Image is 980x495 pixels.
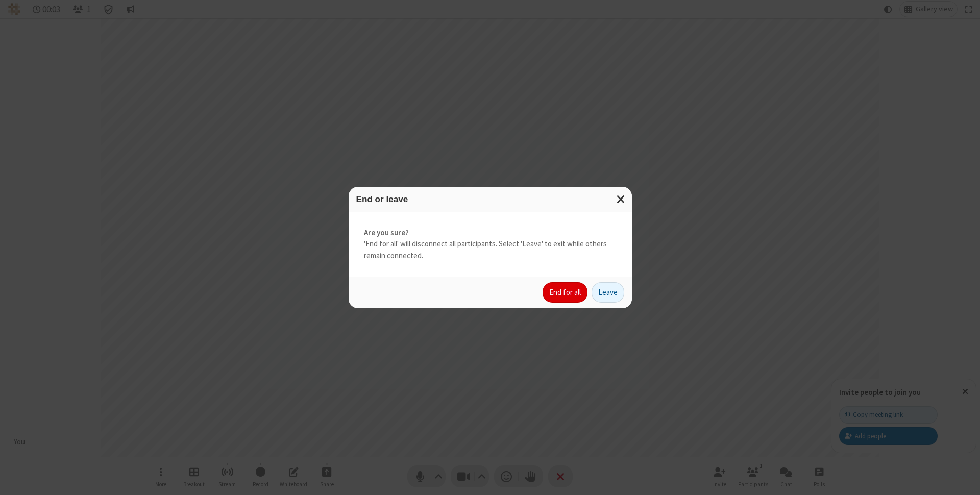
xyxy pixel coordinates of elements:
button: Leave [592,282,624,303]
button: Close modal [610,187,632,212]
div: 'End for all' will disconnect all participants. Select 'Leave' to exit while others remain connec... [349,212,632,277]
button: End for all [543,282,587,303]
h3: End or leave [356,194,624,204]
strong: Are you sure? [364,227,617,239]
